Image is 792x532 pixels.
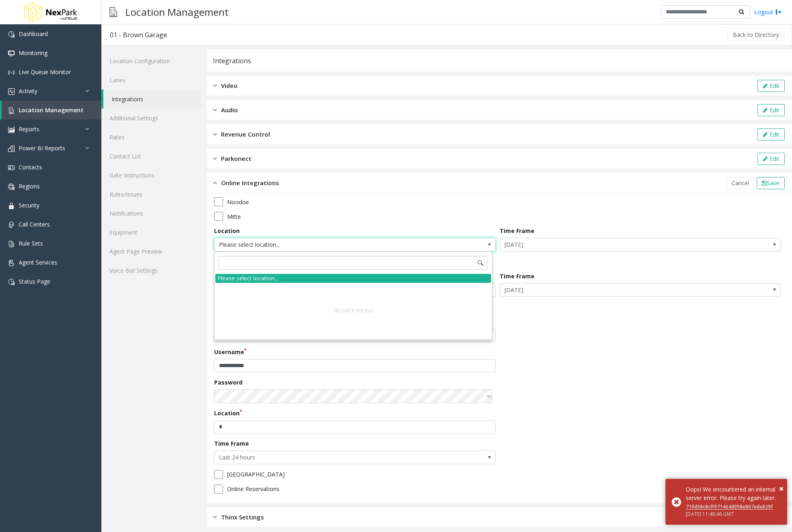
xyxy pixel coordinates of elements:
div: NO DATA FOUND [329,303,378,318]
a: Equipment [101,223,202,242]
img: 'icon' [8,260,15,266]
button: Close [779,483,783,495]
div: Oops! We encountered an internal server error. Please try again later. [686,485,781,502]
span: Live Queue Monitor [19,68,71,76]
label: [GEOGRAPHIC_DATA] [227,470,285,479]
span: [DATE] [500,238,724,251]
img: pageIcon [109,2,117,22]
span: × [779,483,783,494]
button: Cancel [726,177,754,189]
img: 'icon' [8,126,15,133]
img: 'icon' [8,222,15,228]
div: Please select location... [215,274,491,283]
label: Username [214,348,247,356]
a: Rules/Issues [101,185,202,204]
span: Agent Services [19,259,57,266]
img: closed [213,154,217,163]
span: Please select location... [215,238,439,251]
a: Contact List [101,147,202,166]
img: 'icon' [8,184,15,190]
span: Status Page [19,278,50,285]
img: 'icon' [8,279,15,285]
input: NO DATA FOUND [219,256,488,270]
span: Contacts [19,163,42,171]
img: 'icon' [8,241,15,247]
span: Audio [221,105,238,115]
label: Mitte [227,212,241,221]
a: Lanes [101,71,202,90]
label: Time Frame [500,226,534,235]
div: 01 - Brown Garage [110,30,167,40]
img: closed [213,105,217,115]
a: Location Configuration [101,51,202,71]
span: Dashboard [19,30,48,38]
img: closed [213,130,217,139]
label: Location [214,226,240,235]
img: 'icon' [8,88,15,95]
span: Parkonect [221,154,251,163]
a: Rates [101,128,202,147]
img: 'icon' [8,203,15,209]
a: Voice Bot Settings [101,261,202,280]
img: 'icon' [8,69,15,76]
h3: Location Management [121,2,233,22]
button: Back to Directory [728,29,784,41]
span: Security [19,201,39,209]
span: Activity [19,87,37,95]
a: Additional Settings [101,109,202,128]
button: Edit [758,104,785,116]
label: Time Frame [214,439,249,448]
span: Power BI Reports [19,144,65,152]
label: Password [214,378,243,387]
span: Online Integrations [221,178,279,188]
label: Location [214,409,242,417]
span: Last 24 hours [215,451,439,464]
span: Reports [19,125,39,133]
a: 719d58c8cff971464d058e807ede829f [686,503,773,510]
img: closed [213,513,217,522]
span: [DATE] [500,284,724,297]
button: Save [757,177,785,189]
img: 'icon' [8,31,15,38]
div: Integrations [213,56,251,66]
a: Location Management [2,100,101,120]
span: NO DATA FOUND [214,238,496,252]
label: Noodoe [227,198,249,206]
button: Edit [758,80,785,92]
img: 'icon' [8,165,15,171]
button: Edit [758,128,785,141]
a: Agent Page Preview [101,242,202,261]
label: Time Frame [500,272,534,280]
label: Online Reservations [227,485,279,493]
a: Integrations [103,90,202,109]
span: Location Management [19,106,84,114]
span: Thinx Settings [221,513,264,522]
span: Save [767,179,779,187]
img: opened [213,178,217,188]
span: Cancel [732,179,749,187]
span: Regions [19,182,40,190]
a: Gate Instructions [101,166,202,185]
span: Rule Sets [19,239,43,247]
a: Notifications [101,204,202,223]
img: 'icon' [8,145,15,152]
img: closed [213,81,217,90]
img: 'icon' [8,107,15,114]
span: Monitoring [19,49,47,57]
a: Logout [754,8,782,16]
div: [DATE] 11:48:46 GMT [686,511,781,518]
img: logout [775,8,782,16]
span: Video [221,81,238,90]
span: Call Centers [19,220,50,228]
span: Revenue Control [221,130,270,139]
button: Edit [758,153,785,165]
img: 'icon' [8,50,15,57]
